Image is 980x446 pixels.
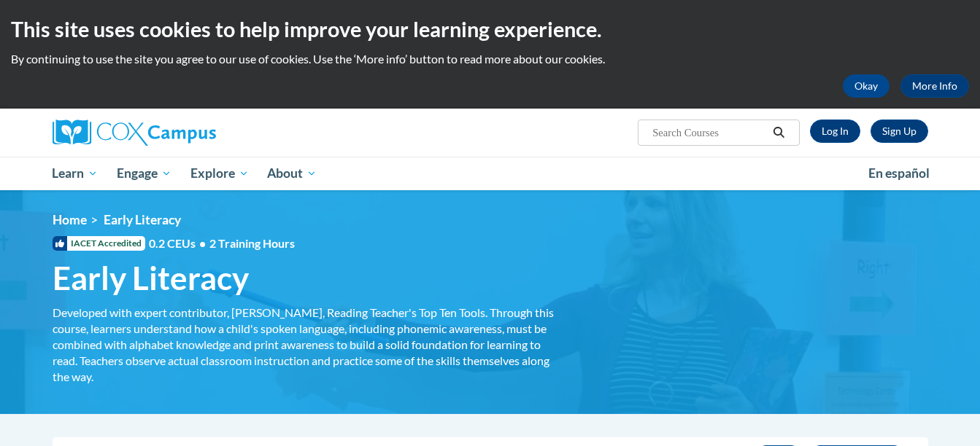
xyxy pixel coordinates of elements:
span: Engage [117,165,171,182]
span: En español [868,165,930,181]
span: Explore [190,165,249,182]
h2: This site uses cookies to help improve your learning experience. [11,15,969,44]
span: Early Literacy [53,259,249,297]
a: Engage [107,157,181,190]
span: 0.2 CEUs [149,235,295,251]
p: By continuing to use the site you agree to our use of cookies. Use the ‘More info’ button to read... [11,51,969,67]
a: Register [871,120,928,143]
a: More Info [900,74,969,98]
button: Okay [843,74,890,98]
a: Home [53,212,87,227]
a: En español [859,158,939,189]
span: • [199,236,206,250]
a: Learn [43,157,108,190]
div: Main menu [31,157,950,190]
input: Search Courses [651,124,768,141]
a: Cox Campus [53,120,330,146]
a: Log In [810,120,860,143]
span: 2 Training Hours [209,236,295,250]
a: Explore [181,157,258,190]
img: Cox Campus [53,120,216,146]
span: IACET Accredited [53,236,145,251]
span: Learn [52,165,98,182]
div: Developed with expert contributor, [PERSON_NAME], Reading Teacher's Top Ten Tools. Through this c... [53,305,556,385]
button: Search [768,124,790,141]
span: Early Literacy [104,212,181,227]
a: About [258,157,326,190]
span: About [267,165,317,182]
